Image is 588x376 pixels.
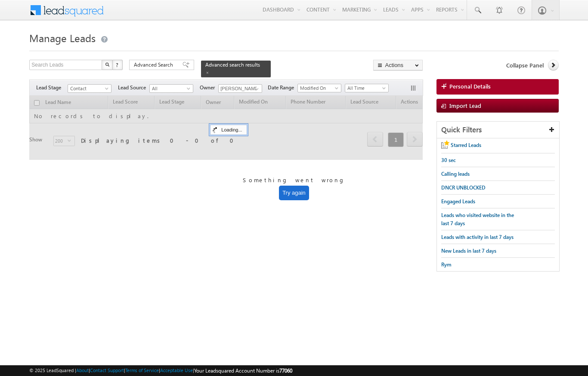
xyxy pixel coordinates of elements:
[436,79,559,95] a: Personal Details
[437,122,559,138] div: Quick Filters
[441,261,452,268] span: Rym
[268,84,297,92] span: Date Range
[449,102,481,109] span: Import Lead
[279,186,309,200] button: Try again
[251,85,261,93] a: Show All Items
[210,125,247,135] div: Loading...
[68,85,109,92] span: Contact
[105,62,109,67] img: Search
[345,84,389,92] a: All Time
[149,84,193,93] a: All
[441,234,514,240] span: Leads with activity in last 7 days
[29,31,96,45] span: Manage Leads
[451,142,481,148] span: Starred Leads
[29,367,292,375] span: © 2025 LeadSquared | | | | |
[373,60,423,70] button: Actions
[150,85,191,92] span: All
[441,157,456,163] span: 30 sec
[298,84,339,92] span: Modified On
[243,176,345,184] span: Something went wrong
[441,248,496,254] span: New Leads in last 7 days
[36,84,68,92] span: Lead Stage
[194,367,292,374] span: Your Leadsquared Account Number is
[441,171,470,177] span: Calling leads
[116,61,120,68] span: ?
[441,198,475,205] span: Engaged Leads
[68,84,111,93] a: Contact
[205,61,260,68] span: Advanced search results
[90,367,124,373] a: Contact Support
[125,367,159,373] a: Terms of Service
[297,84,341,92] a: Modified On
[112,60,123,70] button: ?
[134,61,176,69] span: Advanced Search
[279,367,292,374] span: 77060
[200,84,218,92] span: Owner
[218,84,262,93] input: Type to Search
[76,367,89,373] a: About
[449,83,491,90] span: Personal Details
[160,367,193,373] a: Acceptable Use
[441,212,514,226] span: Leads who visited website in the last 7 days
[118,84,149,92] span: Lead Source
[345,84,386,92] span: All Time
[506,61,544,69] span: Collapse Panel
[441,184,486,191] span: DNCR UNBLOCKED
